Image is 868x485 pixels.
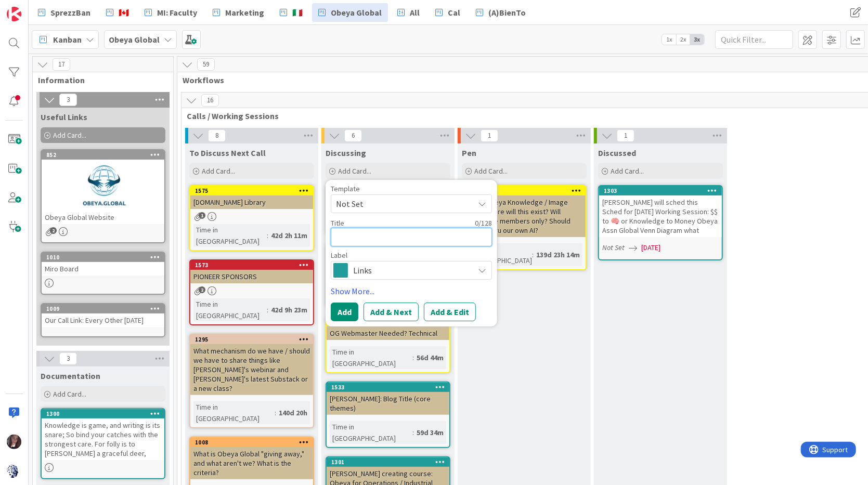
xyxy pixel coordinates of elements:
span: Add Card... [53,389,86,399]
img: TD [7,435,21,449]
div: OG Webmaster Needed? Technical [327,326,449,340]
a: SprezzBan [32,3,97,22]
div: 1302 [463,186,586,195]
a: 1302*THE* Obeya Knowledge / Image Base: where will this exist? Will access be members only? Shoul... [462,185,587,270]
button: Add & Edit [424,303,476,321]
div: 1575 [190,186,313,195]
span: SprezzBan [50,6,90,19]
img: Visit kanbanzone.com [7,7,21,21]
div: 1303 [604,187,722,194]
span: : [267,304,268,316]
div: PIONEER SPONSORS [190,270,313,283]
div: 1008 [190,438,313,447]
span: Obeya Global [331,6,382,19]
span: 8 [208,129,226,142]
span: Add Card... [338,166,371,176]
div: 1300 [46,410,164,417]
div: [DOMAIN_NAME] Library [190,195,313,209]
span: : [532,249,534,260]
span: Support [22,2,47,14]
div: 1533[PERSON_NAME]: Blog Title (core themes) [327,383,449,415]
div: 1575[DOMAIN_NAME] Library [190,186,313,209]
a: 852Obeya Global Website [41,149,165,243]
span: To Discuss Next Call [189,148,266,158]
div: 1533 [327,383,449,392]
a: Cal [429,3,467,22]
span: Add Card... [474,166,508,176]
span: Cal [448,6,460,19]
span: 2 [50,227,57,234]
span: Template [331,185,360,192]
a: (A)BienTo [470,3,532,22]
button: Add & Next [364,303,419,321]
div: 1575 [195,187,313,194]
div: 1300 [42,409,164,418]
a: Show More... [331,285,492,297]
div: 1010 [42,253,164,262]
span: Add Card... [202,166,235,176]
div: Time in [GEOGRAPHIC_DATA] [193,401,275,424]
b: Obeya Global [109,34,160,45]
span: Add Card... [53,130,86,140]
div: 42d 2h 11m [268,230,310,241]
span: All [410,6,420,19]
div: What is Obeya Global "giving away," and what aren't we? What is the criteria? [190,447,313,479]
div: What mechanism do we have / should we have to share things like [PERSON_NAME]'s webinar and [PERS... [190,344,313,395]
div: *THE* Obeya Knowledge / Image Base: where will this exist? Will access be members only? Should th... [463,195,586,237]
div: 1303 [599,186,722,195]
span: 🇨🇦 [119,6,129,19]
span: 3x [690,34,704,45]
div: [PERSON_NAME] will sched this Sched for [DATE] Working Session: $$ to 🧠 or Knowledge to Money Obe... [599,195,722,237]
a: 1010Miro Board [41,252,165,295]
span: Kanban [53,33,82,46]
span: 1x [662,34,676,45]
img: avatar [7,464,21,478]
div: 140d 20h [276,407,310,418]
div: 1010Miro Board [42,253,164,276]
span: : [275,407,276,418]
span: 17 [53,58,70,71]
div: 1300Knowledge is game, and writing is its snare; So bind your catches with the strongest care. Fo... [42,409,164,460]
div: 1539OG Webmaster Needed? Technical [327,317,449,340]
span: Add Card... [611,166,644,176]
div: 852 [46,151,164,159]
div: 1303[PERSON_NAME] will sched this Sched for [DATE] Working Session: $$ to 🧠 or Knowledge to Money... [599,186,722,237]
span: [DATE] [641,242,660,253]
span: 🇮🇹 [292,6,303,19]
a: MI: Faculty [138,3,203,22]
div: 1301 [327,457,449,467]
div: Time in [GEOGRAPHIC_DATA] [330,421,412,444]
span: 3 [59,352,77,365]
span: 59 [197,58,215,71]
span: 2 [199,286,205,293]
span: MI: Faculty [157,6,197,19]
div: 56d 44m [414,352,446,363]
a: Obeya Global [312,3,388,22]
span: Links [353,263,469,278]
button: Add [331,303,358,321]
span: : [412,352,414,363]
span: : [267,230,268,241]
a: All [391,3,426,22]
span: 1 [481,129,498,142]
span: Useful Links [41,112,87,122]
a: 1533[PERSON_NAME]: Blog Title (core themes)Time in [GEOGRAPHIC_DATA]:59d 34m [326,382,450,448]
div: 1009Our Call Link: Every Other [DATE] [42,304,164,327]
a: 1539OG Webmaster Needed? TechnicalTime in [GEOGRAPHIC_DATA]:56d 44m [326,316,450,373]
div: 1008 [195,439,313,446]
div: 1573 [195,261,313,269]
div: Time in [GEOGRAPHIC_DATA] [466,243,532,266]
div: 1301 [331,458,449,466]
span: Information [38,75,160,85]
a: 1573PIONEER SPONSORSTime in [GEOGRAPHIC_DATA]:42d 9h 23m [189,259,314,325]
input: Quick Filter... [715,30,793,49]
div: 1573 [190,260,313,270]
div: 852Obeya Global Website [42,150,164,224]
div: 1295 [190,335,313,344]
span: 3 [59,94,77,106]
div: 1009 [42,304,164,313]
a: 🇮🇹 [274,3,309,22]
div: Knowledge is game, and writing is its snare; So bind your catches with the strongest care. For fo... [42,418,164,460]
span: 16 [201,94,219,107]
a: 1295What mechanism do we have / should we have to share things like [PERSON_NAME]'s webinar and [... [189,334,314,428]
